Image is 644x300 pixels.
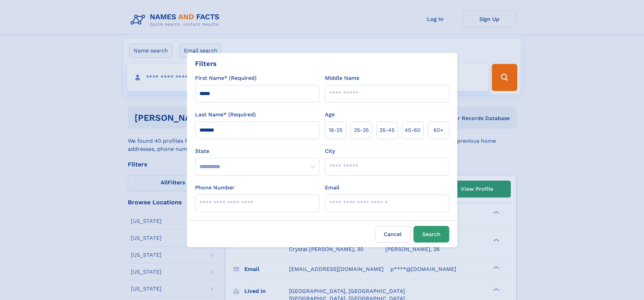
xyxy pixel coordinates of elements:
label: Middle Name [325,74,359,82]
span: 25‑35 [354,126,369,134]
span: 35‑45 [379,126,395,134]
div: Filters [195,59,217,69]
label: First Name* (Required) [195,74,257,82]
span: 45‑60 [405,126,421,134]
label: Cancel [375,226,411,243]
button: Search [413,226,449,243]
label: State [195,147,319,155]
span: 18‑25 [329,126,342,134]
label: City [325,147,335,155]
span: 60+ [433,126,444,134]
label: Last Name* (Required) [195,111,256,119]
label: Phone Number [195,184,235,192]
label: Email [325,184,339,192]
label: Age [325,111,335,119]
